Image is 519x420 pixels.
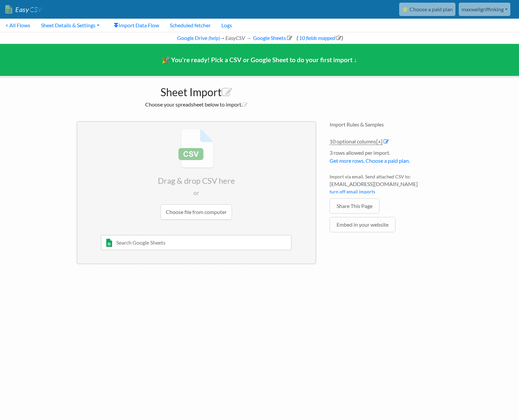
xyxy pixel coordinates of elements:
[297,35,343,41] span: ( )
[216,19,237,32] a: Logs
[330,198,380,214] a: Share This Page
[330,173,443,198] li: Import via email. Send attached CSV to:
[252,35,292,41] a: Google Sheets
[5,3,42,16] a: EasyCSV
[108,19,164,32] a: Import Data Flow
[330,157,410,164] a: Get more rows. Choose a paid plan.
[162,56,357,64] span: 🎉 You're ready! Pick a CSV or Google Sheet to do your first import ↓
[29,5,42,14] span: CSV
[330,149,443,168] li: 3 rows allowed per import.
[298,35,342,41] a: 10 fields mapped
[330,217,395,232] a: Embed in your website
[77,83,316,99] h1: Sheet Import
[176,35,207,41] a: Google Drive
[459,3,510,16] a: maxwellgriffinking
[101,235,292,250] input: Search Google Sheets
[208,35,220,41] a: (help)
[330,138,383,145] a: 10 optional columns[+]
[330,189,375,194] a: turn off email imports
[77,101,316,107] h2: Choose your spreadsheet below to import.
[36,19,105,32] a: Sheet Details & Settings
[330,121,443,127] h4: Import Rules & Samples
[376,138,383,144] span: [+]
[164,19,216,32] a: Scheduled fetcher
[399,3,455,16] a: ⭐ Choose a paid plan
[330,180,443,188] span: [EMAIL_ADDRESS][DOMAIN_NAME]
[225,35,251,41] i: EasyCSV →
